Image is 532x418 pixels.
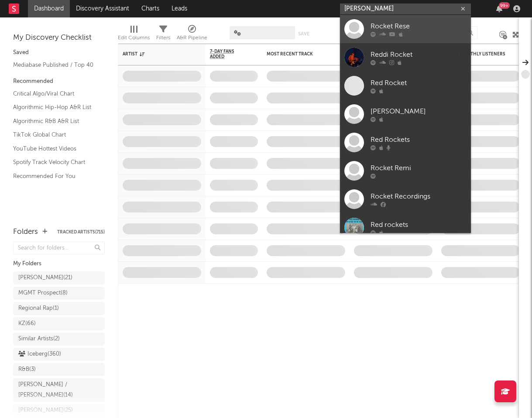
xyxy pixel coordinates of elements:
a: Reddi Rocket [340,43,471,72]
a: [PERSON_NAME](21) [13,271,105,284]
div: [PERSON_NAME] / [PERSON_NAME] ( 14 ) [18,380,80,401]
a: Red Rocket [340,72,471,100]
a: KZ(66) [13,317,105,330]
div: Recommended [13,76,105,87]
div: KZ ( 66 ) [18,319,36,329]
div: Artist [123,51,188,57]
div: Red rockets [371,219,467,230]
a: TikTok Global Chart [13,130,96,140]
div: A&R Pipeline [177,33,207,43]
a: Red rockets [340,213,471,242]
div: Regional Rap ( 1 ) [18,303,59,314]
a: Rocket Recordings [340,185,471,213]
a: Mediabase Published / Top 40 [13,60,96,70]
input: Search for artists [340,3,471,14]
button: Tracked Artists(715) [57,230,105,234]
a: Regional Rap(1) [13,302,105,315]
a: Similar Artists(2) [13,332,105,346]
div: MGMT Prospect ( 8 ) [18,288,68,298]
div: [PERSON_NAME] ( 25 ) [18,405,73,416]
a: [PERSON_NAME] / [PERSON_NAME](14) [13,378,105,402]
a: Red Rockets [340,128,471,157]
div: Edit Columns [118,33,150,43]
a: Rocket Rese [340,15,471,43]
div: [PERSON_NAME] ( 21 ) [18,273,72,283]
input: Search for folders... [13,242,105,254]
div: Filters [156,33,170,43]
div: My Discovery Checklist [13,33,105,43]
div: Most Recent Track [267,51,332,57]
a: MGMT Prospect(8) [13,287,105,300]
a: R&B(3) [13,363,105,376]
div: 99 + [499,2,510,9]
div: Rocket Rese [371,21,467,31]
div: Edit Columns [118,22,150,47]
a: Rocket Remi [340,157,471,185]
div: A&R Pipeline [177,22,207,47]
button: 99+ [496,5,502,12]
a: Algorithmic R&B A&R List [13,116,96,126]
a: Critical Algo/Viral Chart [13,89,96,99]
div: Folders [13,227,38,237]
a: Recommended For You [13,171,96,181]
div: My Folders [13,259,105,269]
a: [PERSON_NAME] [340,100,471,128]
div: Spotify Monthly Listeners [441,51,507,57]
div: Saved [13,48,105,58]
div: [PERSON_NAME] [371,106,467,116]
div: Iceberg ( 360 ) [18,349,61,360]
span: 7-Day Fans Added [210,49,245,59]
div: R&B ( 3 ) [18,364,36,375]
a: Algorithmic Hip-Hop A&R List [13,103,96,112]
a: Iceberg(360) [13,348,105,361]
button: Save [298,31,309,36]
div: Rocket Remi [371,163,467,173]
div: Similar Artists ( 2 ) [18,334,60,344]
div: Reddi Rocket [371,49,467,60]
div: Red Rockets [371,134,467,145]
a: [PERSON_NAME](25) [13,404,105,417]
div: Filters [156,22,170,47]
a: YouTube Hottest Videos [13,144,96,154]
a: Spotify Track Velocity Chart [13,158,96,167]
div: Rocket Recordings [371,191,467,202]
div: Red Rocket [371,78,467,88]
